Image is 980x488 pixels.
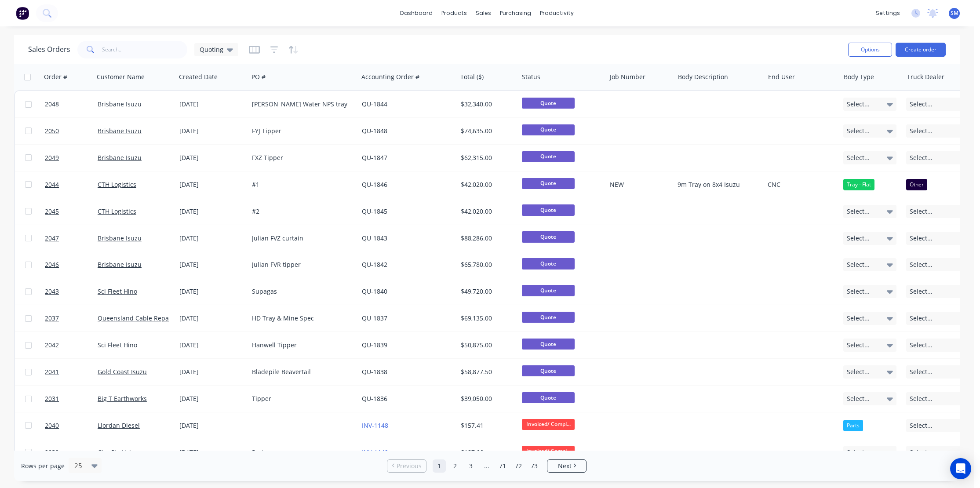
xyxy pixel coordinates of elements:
div: products [437,7,471,20]
span: Select... [910,234,933,243]
a: Queensland Cable Repairs [98,314,176,322]
a: QU-1845 [362,207,387,215]
div: [DATE] [179,180,245,189]
span: Quote [522,124,575,135]
div: FYJ Tipper [252,127,350,135]
div: NEW [610,180,668,189]
div: FXZ Tipper [252,153,350,162]
span: Select... [847,314,870,323]
a: CTH Logistics [98,207,136,215]
span: Invoiced/ Compl... [522,446,575,457]
span: 2042 [45,341,59,350]
span: Select... [847,287,870,296]
div: Body Type [844,73,874,81]
span: 2040 [45,421,59,430]
div: Julian FVR tipper [252,260,350,269]
span: Select... [910,368,933,376]
a: QU-1838 [362,368,387,376]
a: 2031 [45,386,98,412]
div: [DATE] [179,421,245,430]
button: Create order [896,43,946,57]
a: Big T Earthworks [98,394,147,403]
div: Status [522,73,540,81]
div: Accounting Order # [361,73,419,81]
a: INV-1149 [362,448,388,456]
a: Page 2 [448,459,462,473]
span: 2049 [45,153,59,162]
a: QU-1842 [362,260,387,269]
div: [DATE] [179,153,245,162]
div: $157.41 [461,421,512,430]
div: HD Tray & Mine Spec [252,314,350,323]
span: Quote [522,312,575,323]
span: Quote [522,204,575,215]
span: 2041 [45,368,59,376]
a: Page 71 [496,459,509,473]
div: Truck Dealer [907,73,944,81]
a: QU-1844 [362,100,387,108]
div: CNC [768,180,833,189]
a: QU-1846 [362,180,387,189]
div: $88,286.00 [461,234,512,243]
span: SM [951,9,958,17]
a: 2042 [45,332,98,358]
div: sales [471,7,495,20]
a: 2032 [45,439,98,466]
a: 2047 [45,225,98,251]
span: Select... [910,314,933,323]
span: Select... [910,341,933,350]
a: 2049 [45,145,98,171]
span: Select... [847,234,870,243]
span: 2048 [45,100,59,109]
a: Next page [547,462,586,470]
span: 2047 [45,234,59,243]
span: Select... [847,368,870,376]
span: Quote [522,339,575,350]
span: Quote [522,285,575,296]
a: 2046 [45,251,98,278]
div: Supagas [252,287,350,296]
a: Civx Pty Ltd [98,448,131,456]
div: [PERSON_NAME] Water NPS tray [252,100,350,109]
span: 2043 [45,287,59,296]
a: Brisbane Isuzu [98,153,142,162]
a: Gold Coast Isuzu [98,368,147,376]
span: Next [558,462,572,470]
span: Quote [522,392,575,403]
span: Previous [397,462,422,470]
div: #2 [252,207,350,216]
a: QU-1848 [362,127,387,135]
div: $74,635.00 [461,127,512,135]
span: 2032 [45,448,59,457]
span: 2037 [45,314,59,323]
div: $49,720.00 [461,287,512,296]
span: Select... [847,153,870,162]
span: Quote [522,231,575,242]
a: Page 3 [464,459,477,473]
div: Hanwell Tipper [252,341,350,350]
a: QU-1840 [362,287,387,295]
div: $62,315.00 [461,153,512,162]
a: QU-1847 [362,153,387,162]
span: Select... [910,153,933,162]
a: 2041 [45,359,98,385]
div: Total ($) [460,73,484,81]
a: Page 1 is your current page [433,459,446,473]
button: Options [848,43,892,57]
a: Page 73 [528,459,541,473]
span: Select... [847,394,870,403]
div: Open Intercom Messenger [950,458,971,479]
div: [DATE] [179,100,245,109]
div: PO # [251,73,266,81]
span: Quoting [200,45,223,54]
div: Parts [252,448,350,457]
a: 2043 [45,278,98,305]
span: Select... [847,127,870,135]
div: [DATE] [179,368,245,376]
a: INV-1148 [362,421,388,430]
span: Select... [847,341,870,350]
div: Julian FVZ curtain [252,234,350,243]
div: $69,135.00 [461,314,512,323]
span: Quote [522,365,575,376]
span: Select... [910,394,933,403]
